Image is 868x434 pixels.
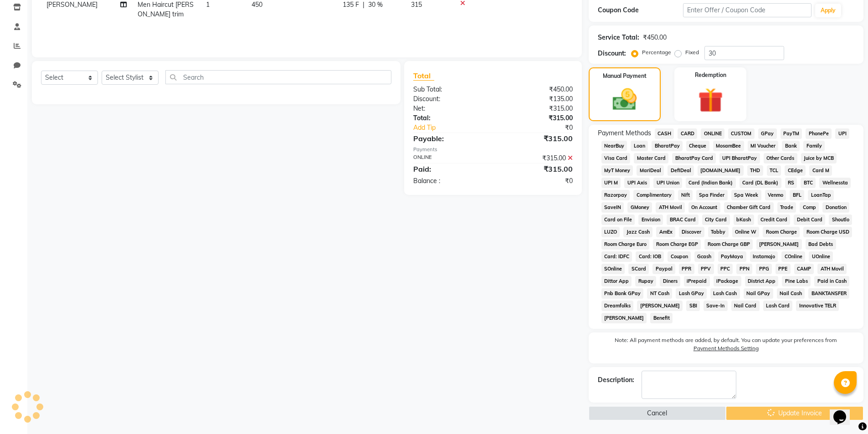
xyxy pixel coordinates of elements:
[830,398,859,425] iframe: chat widget
[702,214,730,225] span: City Card
[601,214,635,225] span: Card on File
[406,176,493,186] div: Balance :
[601,202,624,213] span: SaveIN
[803,227,852,237] span: Room Charge USD
[406,123,507,133] a: Add Tip
[493,113,580,123] div: ₹315.00
[589,406,726,420] button: Cancel
[138,0,194,18] span: Men Haircut [PERSON_NAME] trim
[704,239,753,250] span: Room Charge GBP
[764,153,797,163] span: Other Cards
[493,133,580,144] div: ₹315.00
[667,214,699,225] span: BRAC Card
[794,214,825,225] span: Debit Card
[740,178,781,188] span: Card (DL Bank)
[777,202,796,213] span: Trade
[801,153,837,163] span: Juice by MCB
[633,190,674,200] span: Complimentary
[627,202,652,213] span: GMoney
[206,0,210,9] span: 1
[801,178,816,188] span: BTC
[765,190,786,200] span: Venmo
[637,165,664,176] span: MariDeal
[406,133,493,144] div: Payable:
[763,227,800,237] span: Room Charge
[809,165,832,176] span: Card M
[815,4,841,17] button: Apply
[745,276,779,286] span: District App
[637,301,683,311] span: [PERSON_NAME]
[406,104,493,113] div: Net:
[493,85,580,94] div: ₹450.00
[782,141,800,151] span: Bank
[601,251,632,262] span: Card: IDFC
[710,288,740,299] span: Lash Cash
[796,301,839,311] span: Innovative TELR
[605,86,644,113] img: _cash.svg
[165,70,391,84] input: Search
[650,313,673,323] span: Benefit
[686,178,736,188] span: Card (Indian Bank)
[601,178,621,188] span: UPI M
[694,251,714,262] span: Gcash
[728,128,755,139] span: CUSTOM
[678,128,697,139] span: CARD
[493,163,580,174] div: ₹315.00
[601,227,620,237] span: LUZO
[624,178,650,188] span: UPI Axis
[643,33,667,42] div: ₹450.00
[698,264,714,274] span: PPV
[598,33,639,42] div: Service Total:
[686,301,700,311] span: SBI
[660,276,680,286] span: Diners
[601,288,644,299] span: Pnb Bank GPay
[690,85,731,116] img: _gift.svg
[713,141,744,151] span: MosamBee
[809,251,833,262] span: UOnline
[736,264,752,274] span: PPN
[777,288,805,299] span: Nail Cash
[638,214,663,225] span: Envision
[601,313,647,323] span: [PERSON_NAME]
[747,165,763,176] span: THD
[806,239,836,250] span: Bad Debts
[603,72,647,80] label: Manual Payment
[601,264,625,274] span: SOnline
[636,251,664,262] span: Card: IOB
[656,202,685,213] span: ATH Movil
[701,128,724,139] span: ONLINE
[684,276,710,286] span: iPrepaid
[679,227,704,237] span: Discover
[794,264,814,274] span: CAMP
[704,301,728,311] span: Save-In
[758,214,791,225] span: Credit Card
[748,141,779,151] span: MI Voucher
[803,141,825,151] span: Family
[493,176,580,186] div: ₹0
[406,163,493,174] div: Paid:
[679,264,694,274] span: PPR
[508,123,580,133] div: ₹0
[653,178,682,188] span: UPI Union
[829,214,852,225] span: Shoutlo
[714,276,741,286] span: iPackage
[708,227,729,237] span: Tabby
[688,202,720,213] span: On Account
[693,344,759,352] label: Payment Methods Setting
[835,128,849,139] span: UPI
[734,214,754,225] span: bKash
[676,288,707,299] span: Lash GPay
[598,5,683,15] div: Coupon Code
[406,113,493,123] div: Total:
[731,301,760,311] span: Nail Card
[750,251,778,262] span: Instamojo
[763,301,793,311] span: Lash Card
[724,202,774,213] span: Chamber Gift Card
[252,0,262,9] span: 450
[628,264,649,274] span: SCard
[808,190,834,200] span: LoanTap
[652,264,675,274] span: Paypal
[814,276,849,286] span: Paid in Cash
[806,128,832,139] span: PhonePe
[652,141,683,151] span: BharatPay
